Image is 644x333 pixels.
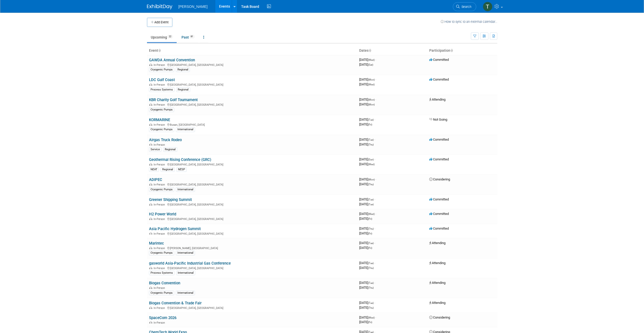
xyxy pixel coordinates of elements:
[368,242,374,245] span: (Tue)
[359,266,374,270] span: [DATE]
[147,32,177,42] a: Upcoming22
[359,58,376,62] span: [DATE]
[154,103,167,106] span: In-Person
[359,202,374,206] span: [DATE]
[176,187,195,192] div: International
[460,5,471,9] span: Search
[154,267,167,270] span: In-Person
[359,182,374,186] span: [DATE]
[429,157,449,161] span: Committed
[453,2,476,11] a: Search
[149,83,152,86] img: In-Person Event
[149,281,180,285] a: Biogas Convention
[149,107,174,112] div: Cryogenic Pumps
[368,83,375,86] span: (Wed)
[368,203,374,206] span: (Tue)
[429,261,445,265] span: Attending
[149,321,152,324] img: In-Person Event
[149,241,164,246] a: Marintec
[357,46,427,55] th: Dates
[176,87,190,92] div: Regional
[154,183,167,186] span: In-Person
[359,197,375,201] span: [DATE]
[374,301,375,305] span: -
[149,217,152,220] img: In-Person Event
[359,82,375,86] span: [DATE]
[429,78,449,81] span: Committed
[149,143,152,146] img: In-Person Event
[189,35,195,39] span: 81
[359,316,376,319] span: [DATE]
[149,102,355,106] div: [GEOGRAPHIC_DATA], [GEOGRAPHIC_DATA]
[154,63,167,67] span: In-Person
[149,212,176,216] a: H2 Power World
[375,78,376,81] span: -
[149,202,355,206] div: [GEOGRAPHIC_DATA], [GEOGRAPHIC_DATA]
[368,282,374,284] span: (Tue)
[149,147,161,152] div: Service
[368,143,374,146] span: (Thu)
[368,123,372,126] span: (Fri)
[154,247,167,250] span: In-Person
[368,267,374,269] span: (Thu)
[429,197,449,201] span: Committed
[149,197,192,202] a: Greener Shipping Summit
[359,261,375,265] span: [DATE]
[368,286,374,289] span: (Thu)
[429,118,447,121] span: Not Going
[374,118,375,121] span: -
[369,48,371,52] a: Sort by Start Date
[359,301,375,305] span: [DATE]
[368,213,375,215] span: (Wed)
[368,232,372,235] span: (Fri)
[149,306,355,310] div: [GEOGRAPHIC_DATA], [GEOGRAPHIC_DATA]
[375,212,376,216] span: -
[429,138,449,141] span: Committed
[368,118,374,121] span: (Tue)
[154,123,167,126] span: In-Person
[149,58,195,62] a: GAWDA Annual Convention
[149,123,152,126] img: In-Person Event
[149,267,152,269] img: In-Person Event
[149,301,202,305] a: Biogas Convention & Trade Fair
[178,32,199,42] a: Past81
[368,63,373,66] span: (Sat)
[149,232,152,235] img: In-Person Event
[149,203,152,206] img: In-Person Event
[359,177,376,181] span: [DATE]
[149,127,174,132] div: Cryogenic Pumps
[375,98,376,101] span: -
[154,321,167,324] span: In-Person
[149,103,152,106] img: In-Person Event
[149,306,152,309] img: In-Person Event
[149,261,231,266] a: gasworld Asia-Pacific Industrial Gas Conference
[359,241,375,245] span: [DATE]
[374,281,375,285] span: -
[154,232,167,235] span: In-Person
[368,103,375,106] span: (Mon)
[149,246,355,250] div: [PERSON_NAME], [GEOGRAPHIC_DATA]
[359,281,375,285] span: [DATE]
[149,87,174,92] div: Process Systems
[149,247,152,249] img: In-Person Event
[368,183,374,186] span: (Thu)
[441,20,497,24] a: How to sync to an external calendar...
[149,167,159,172] div: NEAT
[368,306,374,309] span: (Thu)
[368,158,374,161] span: (Sun)
[149,177,162,182] a: ADIPEC
[149,182,355,186] div: [GEOGRAPHIC_DATA], [GEOGRAPHIC_DATA]
[158,48,161,52] a: Sort by Event Name
[147,4,172,9] img: ExhibitDay
[429,177,450,181] span: Considering
[359,118,375,121] span: [DATE]
[149,266,355,270] div: [GEOGRAPHIC_DATA], [GEOGRAPHIC_DATA]
[429,212,449,216] span: Committed
[149,98,198,102] a: KBR Charity Golf Tournament
[176,167,187,172] div: NESP
[176,291,195,295] div: International
[154,83,167,86] span: In-Person
[429,316,450,319] span: Considering
[374,227,375,230] span: -
[359,246,372,250] span: [DATE]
